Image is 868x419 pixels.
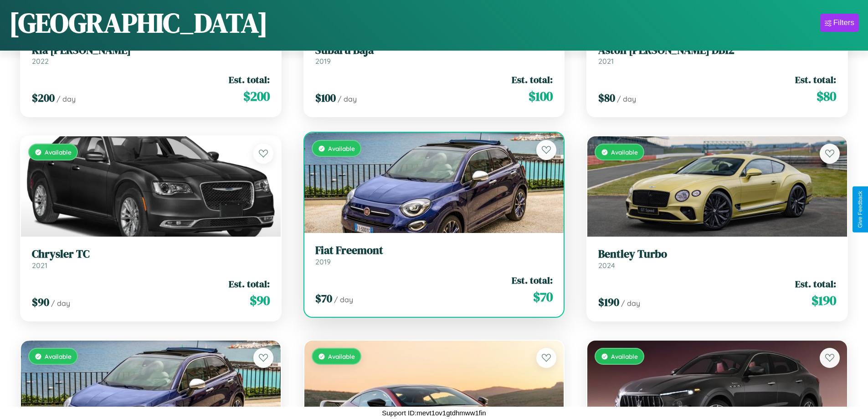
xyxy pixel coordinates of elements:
span: / day [51,299,70,308]
span: $ 200 [243,87,270,105]
h3: Subaru Baja [315,44,553,57]
span: / day [621,299,640,308]
span: Available [45,148,72,156]
span: 2024 [598,261,615,270]
h1: [GEOGRAPHIC_DATA] [9,4,268,41]
span: $ 90 [32,295,49,310]
a: Subaru Baja2019 [315,44,553,66]
span: Available [328,352,355,360]
span: Est. total: [512,274,553,287]
h3: Aston [PERSON_NAME] DB12 [598,44,836,57]
span: Available [45,352,72,360]
span: Est. total: [229,73,270,86]
span: Est. total: [795,73,836,86]
span: Available [328,145,355,152]
span: Est. total: [229,277,270,290]
span: / day [338,94,357,103]
span: / day [334,295,353,304]
a: Chrysler TC2021 [32,248,270,270]
span: Est. total: [512,73,553,86]
p: Support ID: mevt1ov1gtdhmww1fin [382,407,486,419]
h3: Kia [PERSON_NAME] [32,44,270,57]
span: / day [617,94,636,103]
span: $ 100 [315,90,336,105]
span: $ 80 [817,87,836,105]
span: 2022 [32,57,49,66]
h3: Chrysler TC [32,248,270,261]
h3: Fiat Freemont [315,244,553,257]
span: / day [56,94,76,103]
span: Available [611,148,638,156]
span: Available [611,352,638,360]
a: Bentley Turbo2024 [598,248,836,270]
div: Give Feedback [857,191,863,228]
div: Filters [833,18,854,27]
span: $ 70 [533,288,553,306]
span: $ 90 [250,291,270,310]
span: 2019 [315,57,331,66]
span: 2021 [598,57,614,66]
span: 2021 [32,261,47,270]
span: $ 70 [315,291,332,306]
button: Filters [820,14,859,32]
a: Kia [PERSON_NAME]2022 [32,44,270,66]
a: Fiat Freemont2019 [315,244,553,266]
a: Aston [PERSON_NAME] DB122021 [598,44,836,66]
span: $ 200 [32,90,55,105]
span: Est. total: [795,277,836,290]
span: $ 190 [812,291,836,310]
span: $ 100 [529,87,553,105]
h3: Bentley Turbo [598,248,836,261]
span: $ 80 [598,90,615,105]
span: 2019 [315,257,331,266]
span: $ 190 [598,295,619,310]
